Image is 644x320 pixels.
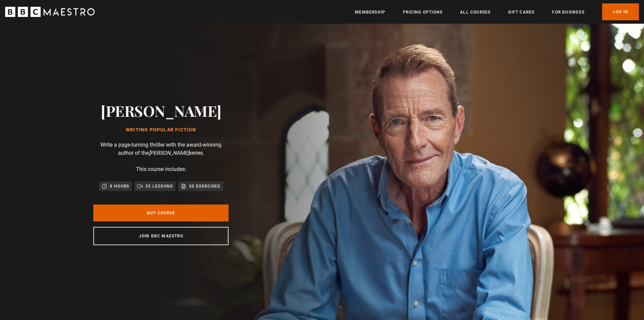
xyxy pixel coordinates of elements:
h2: [PERSON_NAME] [101,102,221,119]
p: 30 exercises [189,183,220,190]
a: Membership [355,9,385,16]
a: Log In [602,3,639,20]
a: Pricing Options [403,9,443,16]
p: 35 lessons [145,183,173,190]
a: Join BBC Maestro [93,227,229,245]
p: 8 hours [110,183,129,190]
a: For business [552,9,584,16]
svg: BBC Maestro [5,7,95,17]
i: [PERSON_NAME] [149,150,189,156]
nav: Primary [355,3,639,20]
h1: Writing Popular Fiction [101,127,221,133]
p: Write a page-turning thriller with the award-winning author of the series. [93,141,229,157]
a: Buy Course [93,205,229,221]
a: Gift Cards [508,9,534,16]
p: This course includes: [136,165,186,173]
a: All Courses [460,9,491,16]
